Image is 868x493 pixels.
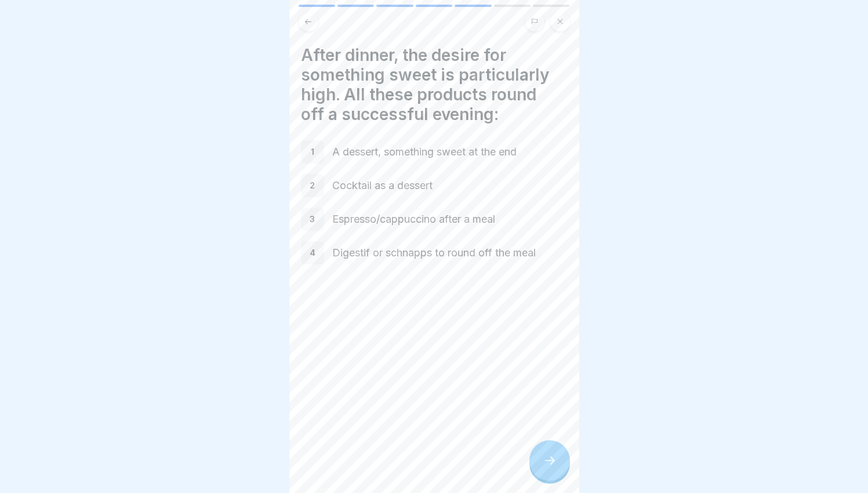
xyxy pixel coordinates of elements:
h4: After dinner, the desire for something sweet is particularly high. All these products round off a... [301,45,568,124]
p: 3 [310,214,315,224]
p: A dessert, something sweet at the end [332,144,568,159]
p: Digestif or schnapps to round off the meal [332,245,568,260]
p: 1 [311,147,314,157]
p: Espresso/cappuccino after a meal [332,212,568,227]
p: 2 [310,180,315,191]
p: Cocktail as a dessert [332,178,568,193]
p: 4 [310,248,315,258]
